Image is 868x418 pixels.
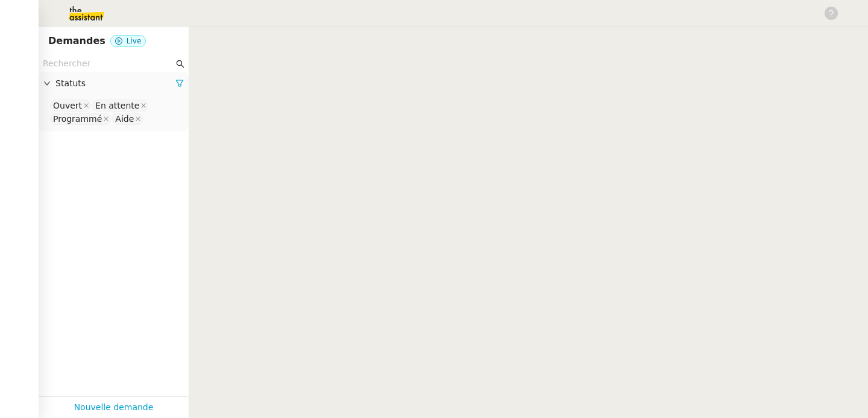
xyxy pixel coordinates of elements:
span: Statuts [55,77,175,90]
nz-select-item: Ouvert [50,100,91,112]
div: En attente [95,100,139,111]
nz-select-item: Programmé [50,113,111,125]
nz-select-item: Aide [112,113,143,125]
nz-select-item: En attente [92,100,148,112]
span: Live [127,37,142,45]
input: Rechercher [43,57,174,71]
nz-page-header-title: Demandes [48,33,105,49]
div: Statuts [39,72,189,95]
div: Aide [115,113,134,124]
div: Ouvert [53,100,82,111]
a: Nouvelle demande [74,401,154,414]
div: Programmé [53,113,102,124]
